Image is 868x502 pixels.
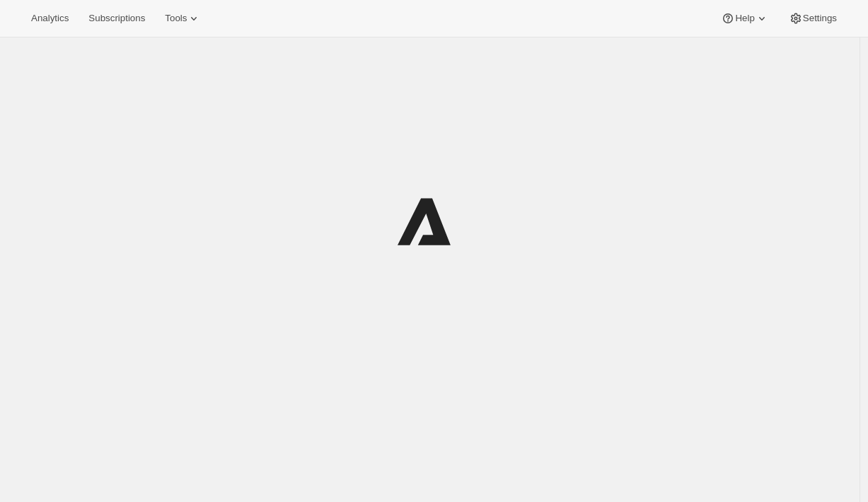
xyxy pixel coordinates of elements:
button: Analytics [23,8,77,28]
button: Tools [156,8,209,28]
button: Subscriptions [80,8,154,28]
span: Tools [165,13,187,24]
span: Settings [803,13,837,24]
button: Help [712,8,777,28]
span: Help [735,13,754,24]
span: Subscriptions [88,13,145,24]
button: Settings [780,8,845,28]
span: Analytics [31,13,69,24]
